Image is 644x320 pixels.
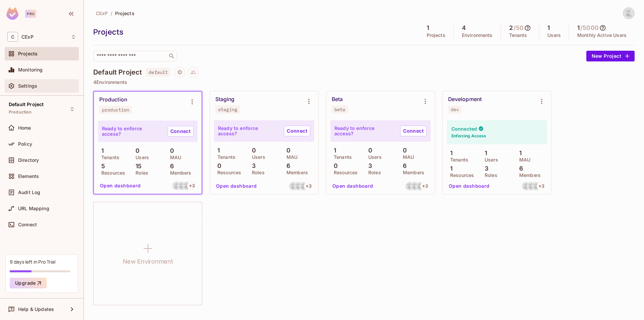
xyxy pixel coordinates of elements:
img: dathtt@fpt.com [527,182,535,190]
p: Roles [132,170,148,176]
p: 3 [365,163,372,169]
div: Beta [332,96,343,103]
span: Production [9,109,32,115]
h5: 4 [462,25,466,31]
p: Users [132,155,149,160]
p: MAU [167,155,181,160]
span: Directory [18,157,39,163]
p: 3 [249,163,256,169]
h5: 2 [509,25,513,31]
h4: Connected [451,126,477,132]
span: + 3 [189,183,195,188]
span: Audit Log [18,190,40,195]
span: Monitoring [18,67,43,73]
p: 1 [214,147,220,154]
img: dungvc4@fpt.com [406,182,414,190]
p: 15 [132,163,142,170]
div: Projects [93,27,415,37]
p: Projects [427,33,445,38]
p: 0 [167,147,174,154]
p: Ready to enforce access? [334,126,395,136]
p: Tenants [330,154,352,160]
div: Pro [25,10,36,18]
p: MAU [283,154,298,160]
p: Users [365,154,382,160]
p: 1 [447,150,452,156]
p: 1 [330,147,336,154]
p: Environments [462,33,493,38]
span: Workspace: CExP [21,34,34,40]
p: Members [283,170,308,175]
img: dungvc4@fpt.com [289,182,298,190]
h1: New Environment [123,257,173,267]
h4: Default Project [93,68,142,76]
span: Project settings [174,70,185,77]
img: dathtt@fpt.com [294,182,303,190]
p: MAU [516,157,530,163]
p: Users [249,154,265,160]
li: / [111,10,112,16]
p: Tenants [214,154,235,160]
p: 0 [283,147,290,154]
p: 6 [399,163,407,169]
p: 5 [98,163,105,170]
p: Ready to enforce access? [102,126,162,137]
h5: 1 [577,25,580,31]
span: + 3 [539,184,544,188]
button: New Project [586,51,635,61]
img: SReyMgAAAABJRU5ErkJggg== [6,7,18,20]
span: Projects [18,51,38,56]
h5: 1 [547,25,550,31]
p: Members [167,170,192,176]
img: dathtt@fpt.com [177,182,186,190]
p: Ready to enforce access? [218,126,278,136]
p: 0 [365,147,372,154]
div: Staging [215,96,235,103]
button: Open dashboard [330,181,376,191]
img: thanhdm13@fpt.com [532,182,540,190]
div: dev [451,107,459,112]
p: 1 [98,147,104,154]
p: 0 [214,163,221,169]
a: Connect [400,126,427,136]
span: default [146,68,170,77]
button: Environment settings [302,95,316,108]
p: Resources [98,170,125,176]
span: URL Mapping [18,206,49,211]
div: Production [99,96,127,103]
img: Dat Ho Tran Thien [623,8,634,19]
h5: / 50 [514,25,524,31]
p: Resources [330,170,358,175]
p: Tenants [509,33,527,38]
span: Elements [18,174,39,179]
a: Connect [167,126,194,137]
button: Environment settings [185,95,199,108]
img: dungvc4@fpt.com [522,182,530,190]
p: Users [547,33,561,38]
p: 3 [481,165,488,172]
p: 1 [447,165,452,172]
p: Roles [249,170,265,175]
p: 6 [283,163,290,169]
p: Tenants [447,157,468,163]
p: 1 [481,150,487,156]
span: Default Project [9,102,44,107]
h5: / 5000 [580,25,599,31]
p: Resources [214,170,241,175]
p: 6 [167,163,174,170]
span: Home [18,125,31,131]
button: Open dashboard [213,181,260,191]
button: Upgrade [10,278,47,288]
h5: 1 [427,25,429,31]
span: Help & Updates [18,307,54,312]
span: Settings [18,83,37,89]
div: staging [218,107,237,112]
span: Connect [18,222,37,227]
img: dungvc4@fpt.com [172,182,181,190]
p: 4 Environments [93,80,635,85]
img: thanhdm13@fpt.com [416,182,424,190]
button: Open dashboard [97,180,144,191]
p: Roles [481,173,497,178]
p: Monthly Active Users [577,33,627,38]
span: Policy [18,141,32,147]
